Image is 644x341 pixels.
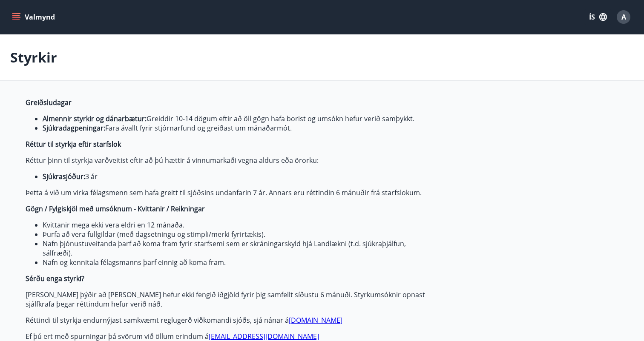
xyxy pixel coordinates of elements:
strong: Greiðsludagar [26,98,72,107]
li: Þurfa að vera fullgildar (með dagsetningu og stimpli/merki fyrirtækis). [43,230,428,239]
li: Nafn og kennitala félagsmanns þarf einnig að koma fram. [43,258,428,267]
li: Fara ávallt fyrir stjórnarfund og greiðast um mánaðarmót. [43,123,428,133]
a: [EMAIL_ADDRESS][DOMAIN_NAME] [209,332,319,341]
strong: Réttur til styrkja eftir starfslok [26,139,121,149]
strong: Sérðu enga styrki? [26,274,84,283]
span: A [621,12,626,22]
p: Réttur þinn til styrkja varðveitist eftir að þú hættir á vinnumarkaði vegna aldurs eða örorku: [26,156,428,165]
p: Styrkir [10,48,57,67]
p: Þetta á við um virka félagsmenn sem hafa greitt til sjóðsins undanfarin 7 ár. Annars eru réttindi... [26,188,428,197]
strong: Sjúkradagpeningar: [43,123,105,133]
li: Nafn þjónustuveitanda þarf að koma fram fyrir starfsemi sem er skráningarskyld hjá Landlækni (t.d... [43,239,428,258]
strong: Gögn / Fylgiskjöl með umsóknum - Kvittanir / Reikningar [26,204,205,213]
strong: Almennir styrkir og dánarbætur: [43,114,147,123]
p: [PERSON_NAME] þýðir að [PERSON_NAME] hefur ekki fengið iðgjöld fyrir þig samfellt síðustu 6 mánuð... [26,290,428,309]
li: 3 ár [43,172,428,181]
p: Ef þú ert með spurningar þá svörum við öllum erindum á [26,332,428,341]
button: A [613,7,634,27]
a: [DOMAIN_NAME] [289,315,342,325]
p: Réttindi til styrkja endurnýjast samkvæmt reglugerð viðkomandi sjóðs, sjá nánar á [26,315,428,325]
li: Greiddir 10-14 dögum eftir að öll gögn hafa borist og umsókn hefur verið samþykkt. [43,114,428,123]
button: ÍS [584,9,612,25]
li: Kvittanir mega ekki vera eldri en 12 mánaða. [43,220,428,230]
strong: Sjúkrasjóður: [43,172,85,181]
button: menu [10,9,58,25]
